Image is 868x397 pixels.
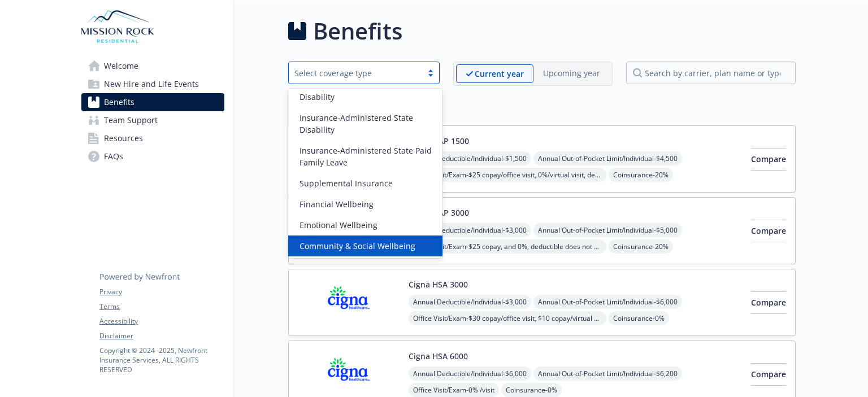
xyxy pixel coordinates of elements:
[409,223,531,237] span: Annual Deductible/Individual - $3,000
[543,67,600,79] p: Upcoming year
[300,145,436,168] span: Insurance-Administered State Paid Family Leave
[751,154,786,164] span: Compare
[104,111,158,129] span: Team Support
[300,91,335,103] span: Disability
[409,311,606,325] span: Office Visit/Exam - $30 copay/office visit, $10 copay/virtual visit
[81,129,224,147] a: Resources
[409,350,468,362] button: Cigna HSA 6000
[751,220,786,242] button: Compare
[751,297,786,308] span: Compare
[609,239,673,254] span: Coinsurance - 20%
[609,311,669,325] span: Coinsurance - 0%
[81,75,224,93] a: New Hire and Life Events
[313,14,402,48] h1: Benefits
[409,278,468,290] button: Cigna HSA 3000
[104,129,143,147] span: Resources
[81,147,224,165] a: FAQs
[300,198,374,210] span: Financial Wellbeing
[409,151,531,165] span: Annual Deductible/Individual - $1,500
[751,148,786,171] button: Compare
[99,346,224,374] p: Copyright © 2024 - 2025 , Newfront Insurance Services, ALL RIGHTS RESERVED
[409,295,531,309] span: Annual Deductible/Individual - $3,000
[533,295,682,309] span: Annual Out-of-Pocket Limit/Individual - $6,000
[533,223,682,237] span: Annual Out-of-Pocket Limit/Individual - $5,000
[288,99,796,116] h2: Medical
[751,225,786,236] span: Compare
[409,239,606,254] span: Office Visit/Exam - $25 copay, and 0%, deductible does not apply
[533,64,610,83] span: Upcoming year
[751,369,786,379] span: Compare
[300,112,436,136] span: Insurance-Administered State Disability
[81,57,224,75] a: Welcome
[99,302,224,312] a: Terms
[294,67,416,79] div: Select coverage type
[300,240,415,252] span: Community & Social Wellbeing
[751,363,786,386] button: Compare
[501,383,562,397] span: Coinsurance - 0%
[409,367,531,381] span: Annual Deductible/Individual - $6,000
[104,57,138,75] span: Welcome
[81,111,224,129] a: Team Support
[104,75,199,93] span: New Hire and Life Events
[104,147,123,165] span: FAQs
[99,331,224,341] a: Disclaimer
[409,168,606,182] span: Office Visit/Exam - $25 copay/office visit, 0%/virtual visit, deductible does not apply
[533,367,682,381] span: Annual Out-of-Pocket Limit/Individual - $6,200
[626,62,796,84] input: search by carrier, plan name or type
[533,151,682,165] span: Annual Out-of-Pocket Limit/Individual - $4,500
[300,177,393,189] span: Supplemental Insurance
[409,383,499,397] span: Office Visit/Exam - 0% /visit
[99,287,224,297] a: Privacy
[81,93,224,111] a: Benefits
[298,278,400,326] img: CIGNA carrier logo
[475,68,524,80] p: Current year
[609,168,673,182] span: Coinsurance - 20%
[300,219,377,231] span: Emotional Wellbeing
[99,316,224,326] a: Accessibility
[751,291,786,314] button: Compare
[104,93,134,111] span: Benefits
